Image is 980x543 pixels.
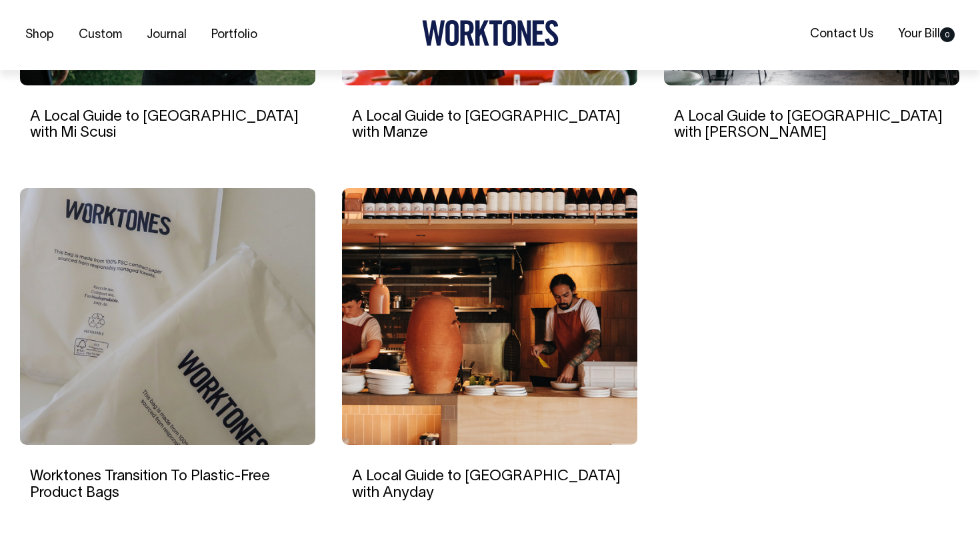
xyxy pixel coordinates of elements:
[352,470,621,499] a: A Local Guide to [GEOGRAPHIC_DATA] with Anyday
[141,24,192,46] a: Journal
[940,27,955,42] span: 0
[342,188,637,445] img: A Local Guide to Brisbane with Anyday
[206,24,263,46] a: Portfolio
[73,24,127,46] a: Custom
[30,470,270,499] a: Worktones Transition To Plastic-Free Product Bags
[20,188,315,445] img: Worktones Transition To Plastic-Free Product Bags
[30,110,299,139] a: A Local Guide to [GEOGRAPHIC_DATA] with Mi Scusi
[893,23,960,45] a: Your Bill0
[352,110,621,139] a: A Local Guide to [GEOGRAPHIC_DATA] with Manze
[674,110,943,139] a: A Local Guide to [GEOGRAPHIC_DATA] with [PERSON_NAME]
[805,23,879,45] a: Contact Us
[20,24,59,46] a: Shop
